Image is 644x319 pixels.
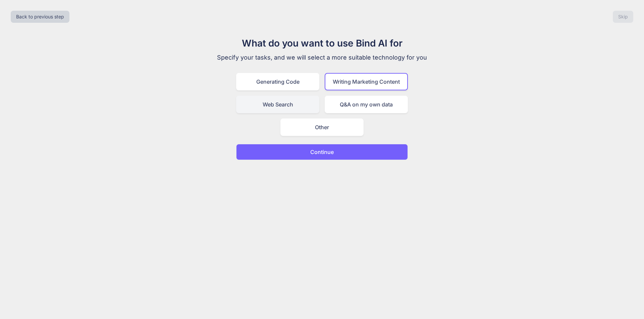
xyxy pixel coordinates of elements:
[325,96,408,113] div: Q&A on my own data
[613,11,633,23] button: Skip
[325,73,408,90] div: Writing Marketing Content
[236,73,319,90] div: Generating Code
[236,96,319,113] div: Web Search
[209,36,435,50] h1: What do you want to use Bind AI for
[310,148,334,156] p: Continue
[280,118,364,136] div: Other
[11,11,69,23] button: Back to previous step
[209,53,435,62] p: Specify your tasks, and we will select a more suitable technology for you
[236,144,408,160] button: Continue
